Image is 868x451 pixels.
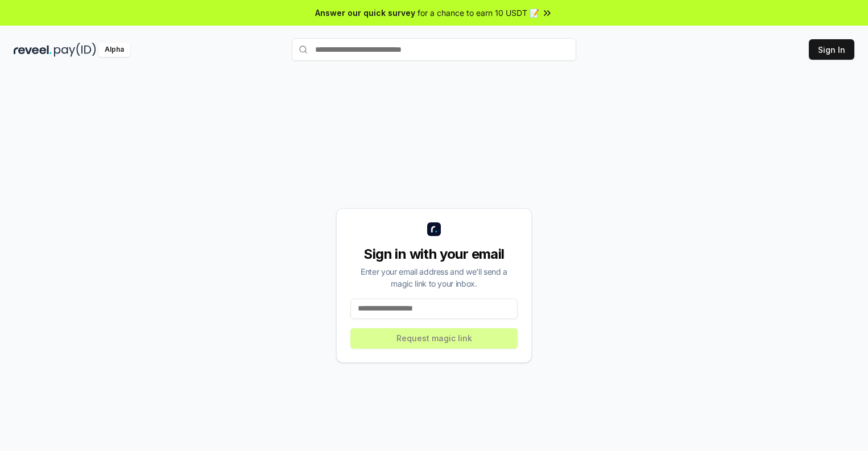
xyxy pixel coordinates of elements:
[350,245,518,263] div: Sign in with your email
[427,222,441,236] img: logo_small
[418,7,539,19] span: for a chance to earn 10 USDT 📝
[98,43,130,57] div: Alpha
[54,43,96,57] img: pay_id
[350,266,518,289] div: Enter your email address and we’ll send a magic link to your inbox.
[14,43,52,57] img: reveel_dark
[315,7,415,19] span: Answer our quick survey
[809,39,854,60] button: Sign In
